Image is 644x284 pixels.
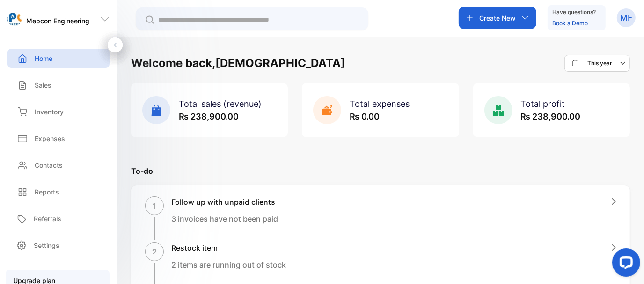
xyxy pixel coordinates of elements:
p: Referrals [34,214,61,224]
p: MF [620,12,632,24]
p: Mepcon Engineering [26,16,89,26]
button: MF [617,7,636,29]
p: 2 items are running out of stock [171,259,286,270]
p: Have questions? [552,7,596,17]
p: 2 [152,246,157,257]
h1: Restock item [171,242,286,254]
p: Create New [479,13,516,23]
img: logo [7,12,22,26]
p: Reports [35,187,59,197]
p: Contacts [35,160,63,170]
p: 1 [153,200,156,211]
p: Sales [35,80,51,90]
p: This year [587,59,612,67]
p: To-do [131,165,630,177]
p: Settings [34,240,59,250]
span: ₨ 238,900.00 [179,112,239,121]
button: This year [564,55,630,72]
h1: Follow up with unpaid clients [171,196,278,208]
span: ₨ 238,900.00 [521,112,581,121]
span: ₨ 0.00 [350,112,380,121]
p: Inventory [35,107,64,117]
span: Total profit [521,99,565,109]
span: Total expenses [350,99,410,109]
a: Book a Demo [552,20,588,27]
h1: Welcome back, [DEMOGRAPHIC_DATA] [131,55,345,72]
span: Total sales (revenue) [179,99,262,109]
iframe: LiveChat chat widget [605,245,644,284]
p: 3 invoices have not been paid [171,213,278,224]
button: Create New [459,7,536,29]
p: Home [35,53,52,63]
p: Expenses [35,134,65,143]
